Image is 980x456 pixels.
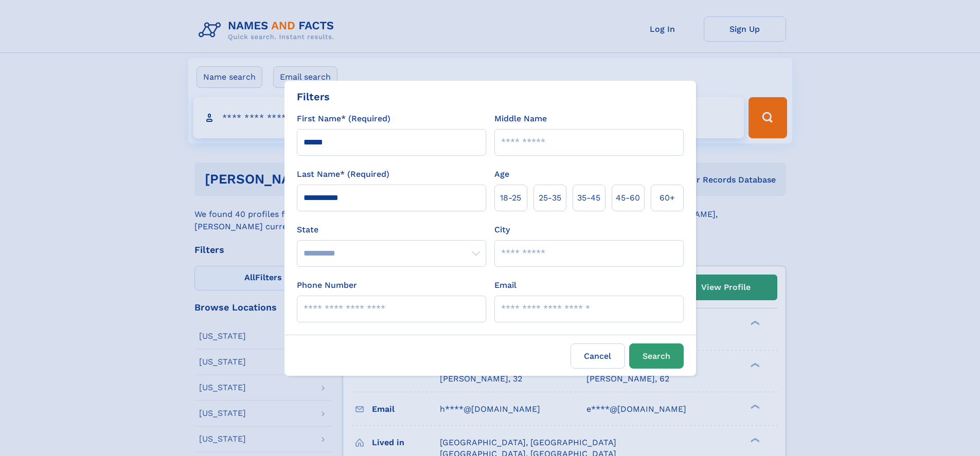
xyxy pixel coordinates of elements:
[297,168,389,180] label: Last Name* (Required)
[494,168,509,180] label: Age
[616,192,640,204] span: 45‑60
[629,343,684,369] button: Search
[571,343,625,369] label: Cancel
[297,113,390,125] label: First Name* (Required)
[494,113,547,125] label: Middle Name
[660,192,675,204] span: 60+
[297,279,357,291] label: Phone Number
[500,192,521,204] span: 18‑25
[494,279,516,291] label: Email
[494,224,510,236] label: City
[297,224,486,236] label: State
[577,192,600,204] span: 35‑45
[297,89,330,104] div: Filters
[539,192,561,204] span: 25‑35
